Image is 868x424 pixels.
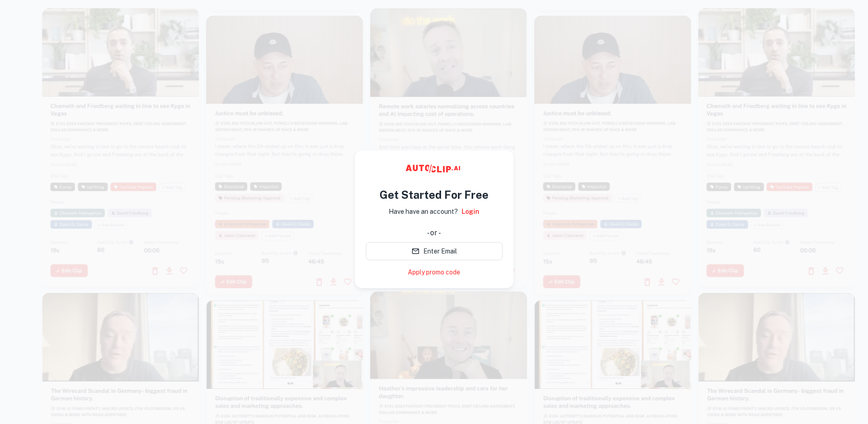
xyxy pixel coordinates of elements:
h4: Get Started For Free [380,186,488,203]
a: Apply promo code [408,268,460,277]
button: Enter Email [366,242,503,260]
div: - or - [427,228,441,238]
a: Login [462,207,479,217]
p: Have have an account? [389,207,458,217]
